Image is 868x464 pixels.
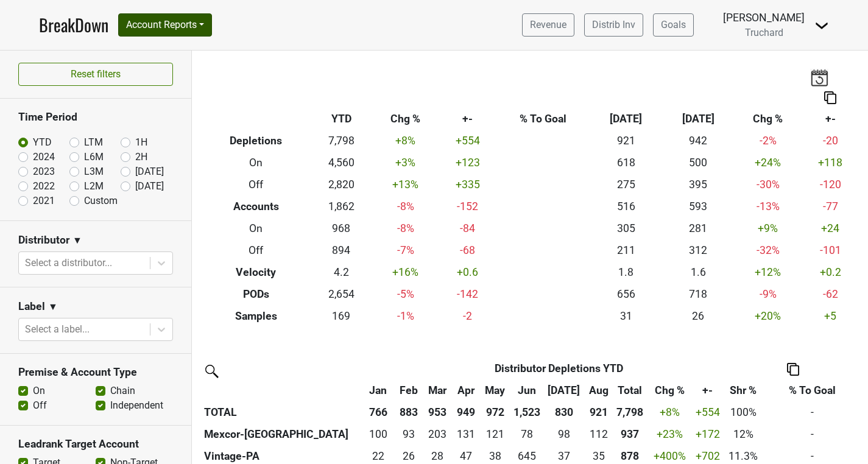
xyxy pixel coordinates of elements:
[590,108,662,130] th: [DATE]
[439,174,496,196] td: +335
[423,379,452,401] th: Mar: activate to sort column ascending
[613,379,647,401] th: Total: activate to sort column ascending
[135,150,147,164] label: 2H
[547,448,582,464] div: 37
[395,423,423,445] td: 92.62
[372,152,439,174] td: +3 %
[33,384,45,398] label: On
[452,401,481,423] th: 949
[584,423,613,445] td: 111.76
[201,401,362,423] th: TOTAL
[426,426,450,442] div: 203
[372,283,439,305] td: -5 %
[662,108,734,130] th: [DATE]
[201,218,311,240] th: On
[763,379,862,401] th: % To Goal: activate to sort column ascending
[84,164,104,179] label: L3M
[662,174,734,196] td: 395
[647,379,692,401] th: Chg %: activate to sort column ascending
[362,401,394,423] th: 766
[613,401,647,423] th: 7,798
[810,69,828,86] img: last_updated_date
[311,152,372,174] td: 4,560
[544,379,584,401] th: Jul: activate to sort column ascending
[509,423,544,445] td: 78.49
[590,261,662,283] td: 1.8
[763,401,862,423] td: -
[452,423,481,445] td: 131.42
[84,179,104,194] label: L2M
[616,448,644,464] div: 878
[587,426,610,442] div: 112
[201,261,311,283] th: Velocity
[734,218,802,240] td: +9 %
[724,401,763,423] td: 100%
[544,401,584,423] th: 830
[452,379,481,401] th: Apr: activate to sort column ascending
[787,363,799,376] img: Copy to clipboard
[372,196,439,218] td: -8 %
[201,360,221,380] img: filter
[590,196,662,218] td: 516
[439,152,496,174] td: +123
[84,135,103,150] label: LTM
[509,401,544,423] th: 1,523
[802,196,859,218] td: -77
[802,283,859,305] td: -62
[18,300,45,313] h3: Label
[802,174,859,196] td: -120
[590,130,662,152] td: 921
[33,150,55,164] label: 2024
[662,305,734,327] td: 26
[439,239,496,261] td: -68
[311,239,372,261] td: 894
[734,196,802,218] td: -13 %
[724,379,763,401] th: Shr %: activate to sort column ascending
[481,379,509,401] th: May: activate to sort column ascending
[201,379,362,401] th: &nbsp;: activate to sort column ascending
[802,261,859,283] td: +0.2
[544,423,584,445] td: 97.99
[662,152,734,174] td: 500
[372,239,439,261] td: -7 %
[734,283,802,305] td: -9 %
[692,379,724,401] th: +-: activate to sort column ascending
[734,174,802,196] td: -30 %
[311,196,372,218] td: 1,862
[484,426,507,442] div: 121
[662,218,734,240] td: 281
[311,261,372,283] td: 4.2
[395,401,423,423] th: 883
[423,401,452,423] th: 953
[201,152,311,174] th: On
[802,218,859,240] td: +24
[802,130,859,152] td: -20
[590,174,662,196] td: 275
[201,196,311,218] th: Accounts
[662,283,734,305] td: 718
[745,27,783,38] span: Truchard
[509,379,544,401] th: Jun: activate to sort column ascending
[135,135,147,150] label: 1H
[311,108,372,130] th: YTD
[734,152,802,174] td: +24 %
[590,218,662,240] td: 305
[201,423,362,445] th: Mexcor-[GEOGRAPHIC_DATA]
[311,283,372,305] td: 2,654
[734,108,802,130] th: Chg %
[590,152,662,174] td: 618
[365,426,392,442] div: 100
[439,196,496,218] td: -152
[201,305,311,327] th: Samples
[802,305,859,327] td: +5
[695,426,721,442] div: +172
[84,150,104,164] label: L6M
[33,398,47,413] label: Off
[395,357,724,379] th: Distributor Depletions YTD
[512,426,541,442] div: 78
[33,135,52,150] label: YTD
[48,300,58,314] span: ▼
[616,426,644,442] div: 937
[118,13,212,37] button: Account Reports
[201,239,311,261] th: Off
